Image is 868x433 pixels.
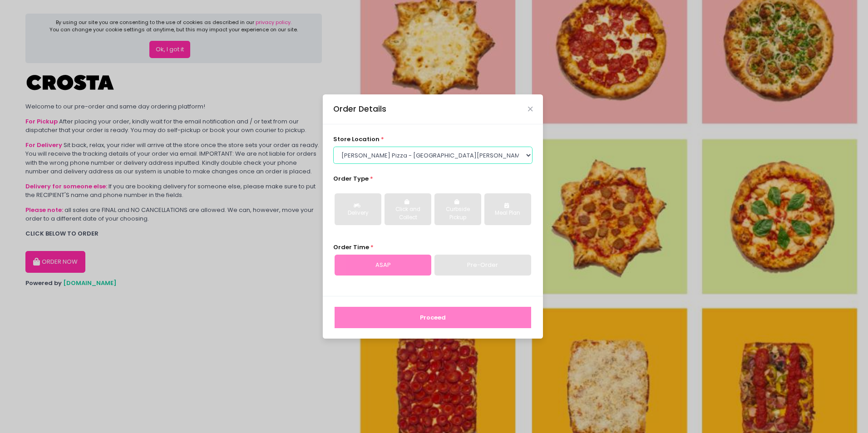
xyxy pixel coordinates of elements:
button: Close [528,107,533,111]
span: store location [333,135,380,143]
button: Curbside Pickup [434,193,481,225]
div: Click and Collect [391,206,425,221]
div: Order Details [333,103,386,115]
div: Delivery [341,209,375,217]
span: Order Time [333,243,369,251]
div: Curbside Pickup [441,206,475,221]
span: Order Type [333,174,369,183]
div: Meal Plan [491,209,525,217]
button: Proceed [335,307,531,329]
button: Delivery [335,193,381,225]
button: Click and Collect [385,193,431,225]
button: Meal Plan [484,193,531,225]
